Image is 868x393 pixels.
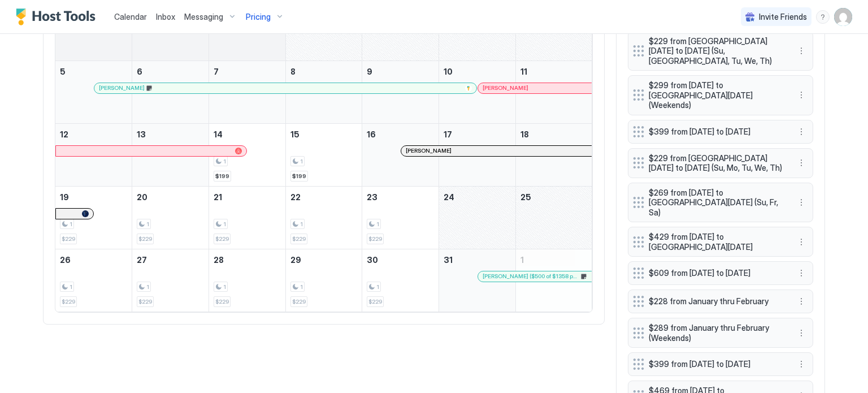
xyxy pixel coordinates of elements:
[439,186,516,249] td: October 24, 2025
[444,192,454,202] span: 24
[246,12,271,22] span: Pricing
[290,67,296,76] span: 8
[795,44,808,58] div: menu
[834,8,852,26] div: User profile
[515,186,592,249] td: October 25, 2025
[795,196,808,209] div: menu
[795,357,808,371] button: More options
[137,192,147,202] span: 20
[439,187,515,208] a: October 24, 2025
[215,298,229,305] span: $229
[628,227,813,257] div: $429 from [DATE] to [GEOGRAPHIC_DATA][DATE] menu
[60,67,66,76] span: 5
[406,147,452,154] span: [PERSON_NAME]
[406,147,587,154] div: [PERSON_NAME]
[444,67,453,76] span: 10
[368,298,382,305] span: $229
[483,273,579,280] span: [PERSON_NAME] ($500 of $1358 paid) [PERSON_NAME]
[290,192,301,202] span: 22
[520,129,529,139] span: 18
[516,124,592,145] a: October 18, 2025
[362,124,439,145] a: October 16, 2025
[362,186,439,249] td: October 23, 2025
[362,249,439,270] a: October 30, 2025
[516,249,592,270] a: November 1, 2025
[62,298,75,305] span: $229
[362,187,439,208] a: October 23, 2025
[795,326,808,340] div: menu
[209,249,285,312] td: October 28, 2025
[209,249,285,270] a: October 28, 2025
[215,172,229,180] span: $199
[215,235,229,243] span: $229
[795,44,808,58] button: More options
[16,8,101,25] a: Host Tools Logo
[376,283,379,291] span: 1
[285,123,362,186] td: October 15, 2025
[60,192,69,202] span: 19
[439,61,515,82] a: October 10, 2025
[132,249,209,312] td: October 27, 2025
[99,84,472,92] div: [PERSON_NAME]
[520,255,524,265] span: 1
[300,158,303,165] span: 1
[362,61,439,123] td: October 9, 2025
[795,156,808,170] button: More options
[649,80,783,110] span: $299 from [DATE] to [GEOGRAPHIC_DATA][DATE] (Weekends)
[483,273,587,280] div: [PERSON_NAME] ($500 of $1358 paid) [PERSON_NAME]
[55,249,132,270] a: October 26, 2025
[285,61,362,123] td: October 8, 2025
[209,123,285,186] td: October 14, 2025
[209,187,285,208] a: October 21, 2025
[816,10,830,24] div: menu
[214,129,223,139] span: 14
[795,326,808,340] button: More options
[55,249,132,312] td: October 26, 2025
[11,355,38,382] iframe: Intercom live chat
[520,192,531,202] span: 25
[285,186,362,249] td: October 22, 2025
[628,148,813,178] div: $229 from [GEOGRAPHIC_DATA][DATE] to [DATE] (Su, Mo, Tu, We, Th) menu
[132,187,209,208] a: October 20, 2025
[439,249,515,270] a: October 31, 2025
[223,283,226,291] span: 1
[516,187,592,208] a: October 25, 2025
[209,186,285,249] td: October 21, 2025
[209,61,285,123] td: October 7, 2025
[795,196,808,209] button: More options
[628,261,813,285] div: $609 from [DATE] to [DATE] menu
[132,249,209,270] a: October 27, 2025
[649,127,783,137] span: $399 from [DATE] to [DATE]
[286,187,362,208] a: October 22, 2025
[649,188,783,218] span: $269 from [DATE] to [GEOGRAPHIC_DATA][DATE] (Su, Fr, Sa)
[156,11,175,23] a: Inbox
[367,192,377,202] span: 23
[367,67,372,76] span: 9
[292,235,306,243] span: $229
[214,192,222,202] span: 21
[138,235,152,243] span: $229
[114,11,147,23] a: Calendar
[55,186,132,249] td: October 19, 2025
[628,31,813,71] div: $229 from [GEOGRAPHIC_DATA][DATE] to [DATE] (Su, [GEOGRAPHIC_DATA], Tu, We, Th) menu
[483,84,528,92] span: [PERSON_NAME]
[444,255,453,265] span: 31
[367,255,378,265] span: 30
[439,249,516,312] td: October 31, 2025
[223,158,226,165] span: 1
[516,61,592,82] a: October 11, 2025
[137,129,146,139] span: 13
[132,186,209,249] td: October 20, 2025
[515,123,592,186] td: October 18, 2025
[286,61,362,82] a: October 8, 2025
[146,221,149,228] span: 1
[795,88,808,102] button: More options
[795,295,808,308] button: More options
[649,153,783,173] span: $229 from [GEOGRAPHIC_DATA][DATE] to [DATE] (Su, Mo, Tu, We, Th)
[483,84,587,92] div: [PERSON_NAME]
[628,318,813,348] div: $289 from January thru February (Weekends) menu
[649,296,783,306] span: $228 from January thru February
[439,124,515,145] a: October 17, 2025
[214,67,219,76] span: 7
